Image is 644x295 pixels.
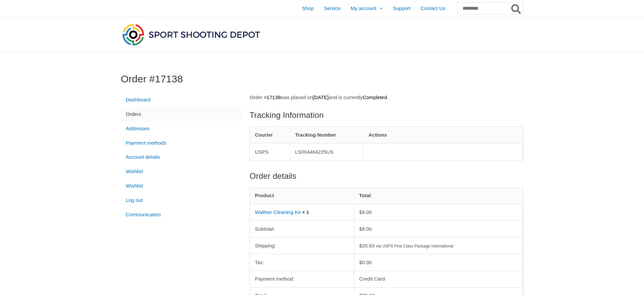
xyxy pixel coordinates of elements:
th: Payment method: [250,271,354,287]
span: 20.63 [359,243,375,248]
a: Wishlist [121,164,241,179]
th: Actions [364,127,523,143]
span: $ [359,243,362,248]
th: Tax: [250,254,354,271]
mark: [DATE] [313,94,328,100]
a: Addresses [121,121,241,136]
td: LS004464225US [290,143,364,160]
th: Total [354,188,523,204]
p: Order # was placed on and is currently . [250,93,523,102]
th: Subtotal: [250,220,354,237]
mark: 17138 [267,94,281,100]
img: Sport Shooting Depot [121,22,262,47]
span: Tracking Number [295,132,336,138]
td: Credit Card [354,271,523,287]
span: $ [359,209,362,215]
span: $ [359,260,362,265]
nav: Account pages [121,93,241,222]
a: Dashboard [121,93,241,107]
h2: Tracking Information [250,110,523,121]
a: Walther Cleaning Kit [255,209,301,215]
bdi: 8.00 [359,209,372,215]
mark: Completed [363,94,387,100]
span: $ [359,226,362,232]
a: Communication [121,207,241,222]
span: 8.00 [359,226,372,232]
th: Product [250,188,354,204]
td: USPS [250,143,290,160]
small: via USPS First Class Package International [376,244,453,248]
span: 0.00 [359,260,372,265]
th: Shipping: [250,237,354,254]
h1: Order #17138 [121,73,523,85]
span: Courier [255,132,273,138]
h2: Order details [250,171,523,181]
a: Payment methods [121,136,241,150]
a: Log out [121,193,241,207]
strong: × 1 [302,209,309,215]
a: Wishlist [121,179,241,193]
a: Orders [121,107,241,121]
a: Account details [121,150,241,164]
button: Search [510,3,523,14]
